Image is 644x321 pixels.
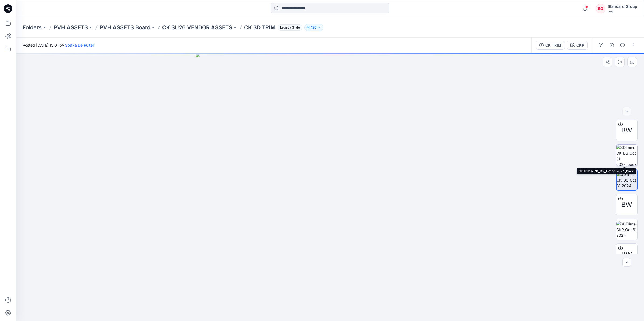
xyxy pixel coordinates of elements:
[616,145,637,166] img: 3DTrims-CK_DS_Oct 31 2024_back
[608,3,637,10] div: Standard Group
[617,172,637,189] img: 3DTrims-CK_DS_Oct 31 2024
[567,41,588,50] button: CKP
[23,42,94,48] span: Posted [DATE] 15:01 by
[54,24,88,31] a: PVH ASSETS
[100,24,150,31] a: PVH ASSETS Board
[244,24,275,31] p: CK 3D TRIM
[196,53,464,321] img: eyJhbGciOiJIUzI1NiIsImtpZCI6IjAiLCJzbHQiOiJzZXMiLCJ0eXAiOiJKV1QifQ.eyJkYXRhIjp7InR5cGUiOiJzdG9yYW...
[536,41,565,50] button: CK TRIM
[65,43,94,47] a: Stefka De Ruiter
[162,24,232,31] a: CK SU26 VENDOR ASSETS
[621,249,632,259] span: BW
[278,24,302,31] span: Legacy Style
[621,125,632,135] span: BW
[608,10,637,14] div: PVH
[23,24,42,31] a: Folders
[545,42,561,48] div: CK TRIM
[621,200,632,210] span: BW
[607,41,616,50] button: Details
[576,42,584,48] div: CKP
[596,4,605,13] div: SG
[275,24,302,31] button: Legacy Style
[304,24,323,31] button: 126
[311,25,317,30] p: 126
[616,221,637,238] img: 3DTrims-CKP_Oct 31 2024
